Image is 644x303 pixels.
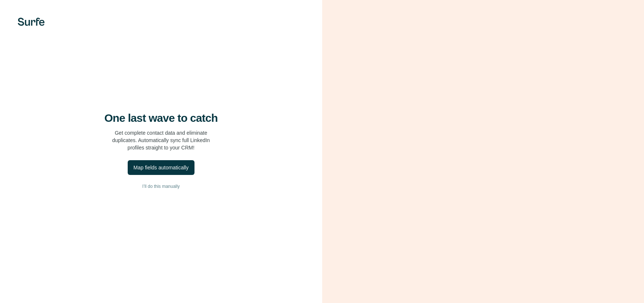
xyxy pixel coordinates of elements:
h4: One last wave to catch [104,111,218,125]
img: Surfe's logo [18,18,45,26]
div: Map fields automatically [134,164,189,171]
button: Map fields automatically [128,160,194,175]
span: I’ll do this manually [142,183,180,190]
button: I’ll do this manually [15,181,307,192]
p: Get complete contact data and eliminate duplicates. Automatically sync full LinkedIn profiles str... [112,129,210,151]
